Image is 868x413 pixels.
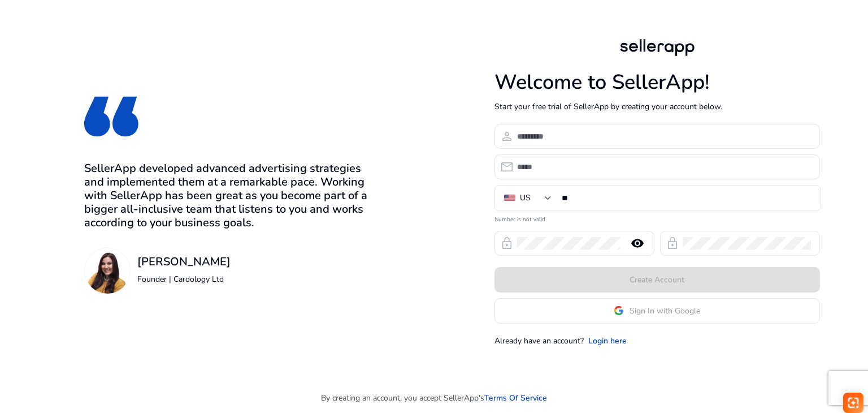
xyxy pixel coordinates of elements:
p: Start your free trial of SellerApp by creating your account below. [494,101,820,113]
h3: SellerApp developed advanced advertising strategies and implemented them at a remarkable pace. Wo... [84,162,374,230]
span: person [500,130,514,143]
span: lock [500,236,514,250]
h1: Welcome to SellerApp! [494,70,820,94]
span: lock [666,236,679,250]
a: Terms Of Service [484,392,547,404]
span: email [500,160,514,174]
div: US [520,192,531,204]
mat-error: Number is not valid [494,212,820,224]
h3: [PERSON_NAME] [137,255,231,269]
p: Founder | Cardology Ltd [137,273,231,285]
p: Already have an account? [494,335,584,347]
mat-icon: remove_red_eye [624,236,651,250]
a: Login here [588,335,627,347]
